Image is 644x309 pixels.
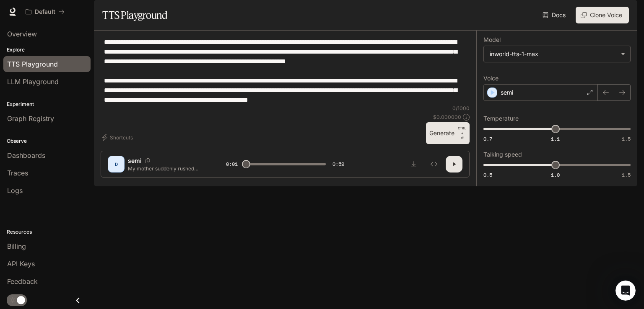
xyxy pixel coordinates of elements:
[128,165,206,172] p: My mother suddenly rushed toward me, her eyes wet, her voice frantic. “[PERSON_NAME], please. Wha...
[102,7,167,23] h1: TTS Playground
[226,160,238,168] span: 0:01
[405,156,422,173] button: Download audio
[101,131,136,144] button: Shortcuts
[615,281,636,301] iframe: Intercom live chat
[109,157,123,171] div: D
[490,50,617,58] div: inworld-tts-1-max
[501,88,513,97] p: semi
[551,171,560,178] span: 1.0
[458,126,466,136] p: CTRL +
[22,3,68,20] button: All workspaces
[142,158,153,163] button: Copy Voice ID
[332,160,344,168] span: 0:52
[483,152,522,157] p: Talking speed
[426,122,470,144] button: GenerateCTRL +⏎
[622,171,631,178] span: 1.5
[551,135,560,142] span: 1.1
[35,8,55,15] p: Default
[541,7,569,23] a: Docs
[452,105,470,112] p: 0 / 1000
[483,75,499,81] p: Voice
[483,171,492,178] span: 0.5
[458,126,466,141] p: ⏎
[622,135,631,142] span: 1.5
[128,157,142,165] p: semi
[426,156,442,173] button: Inspect
[483,116,519,121] p: Temperature
[483,135,492,142] span: 0.7
[484,46,630,62] div: inworld-tts-1-max
[576,7,629,23] button: Clone Voice
[483,37,501,43] p: Model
